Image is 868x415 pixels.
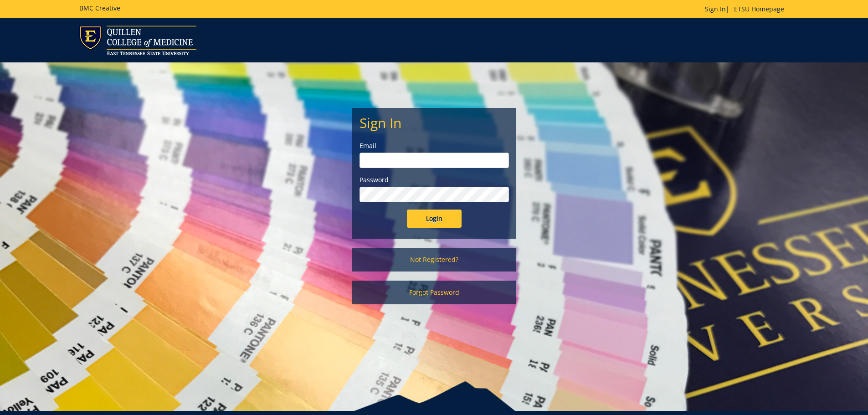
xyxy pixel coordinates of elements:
img: ETSU logo [79,26,196,55]
h2: Sign In [360,115,509,130]
input: Login [407,210,462,228]
p: | [705,5,789,14]
h5: BMC Creative [79,5,120,11]
a: Not Registered? [352,248,516,272]
a: Sign In [705,5,726,13]
label: Password [360,175,509,184]
a: Forgot Password [352,281,516,304]
a: ETSU Homepage [729,5,789,13]
label: Email [360,141,509,150]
